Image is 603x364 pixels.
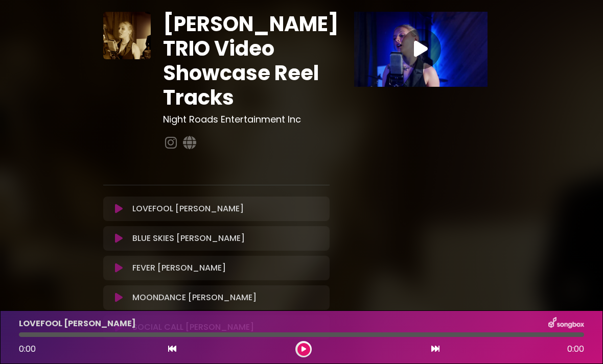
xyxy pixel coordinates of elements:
[132,203,244,215] p: LOVEFOOL [PERSON_NAME]
[567,343,584,355] span: 0:00
[132,262,226,274] p: FEVER [PERSON_NAME]
[354,12,488,87] img: Video Thumbnail
[19,343,36,355] span: 0:00
[163,114,330,125] h3: Night Roads Entertainment Inc
[163,12,330,110] h1: [PERSON_NAME] TRIO Video Showcase Reel Tracks
[19,318,136,330] p: LOVEFOOL [PERSON_NAME]
[132,232,245,245] p: BLUE SKIES [PERSON_NAME]
[103,12,151,59] img: 54aTJKvVSRSe5tiquzo7
[548,317,584,330] img: songbox-logo-white.png
[132,292,257,304] p: MOONDANCE [PERSON_NAME]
